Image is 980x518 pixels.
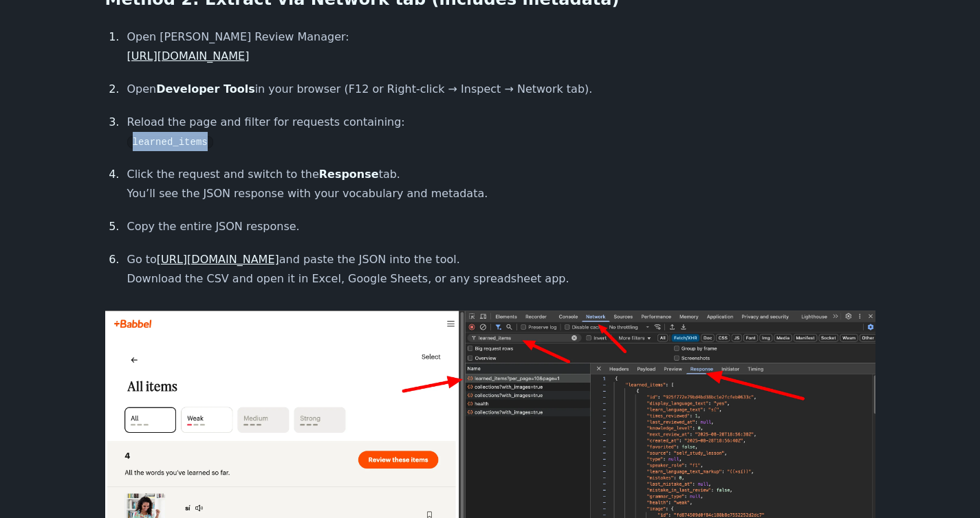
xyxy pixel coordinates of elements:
[127,136,213,148] code: learned_items
[127,250,875,289] p: Go to and paste the JSON into the tool. Download the CSV and open it in Excel, Google Sheets, or ...
[156,82,254,95] strong: Developer Tools
[127,27,875,66] p: Open [PERSON_NAME] Review Manager:
[127,113,875,151] p: Reload the page and filter for requests containing:
[127,80,875,99] p: Open in your browser (F12 or Right-click → Inspect → Network tab).
[127,49,250,63] a: [URL][DOMAIN_NAME]
[127,165,875,203] p: Click the request and switch to the tab. You’ll see the JSON response with your vocabulary and me...
[319,168,379,181] strong: Response
[157,253,279,266] a: [URL][DOMAIN_NAME]
[127,217,875,236] p: Copy the entire JSON response.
